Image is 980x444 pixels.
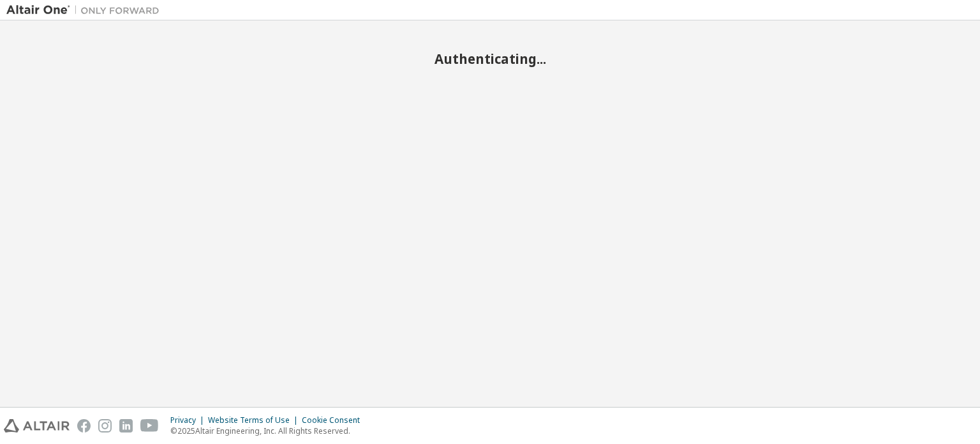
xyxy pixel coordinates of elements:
[302,415,367,425] div: Cookie Consent
[6,50,974,67] h2: Authenticating...
[170,425,367,436] p: © 2025 Altair Engineering, Inc. All Rights Reserved.
[98,419,112,433] img: instagram.svg
[170,415,208,425] div: Privacy
[208,415,302,425] div: Website Terms of Use
[119,419,133,433] img: linkedin.svg
[140,419,159,433] img: youtube.svg
[4,419,70,433] img: altair_logo.svg
[6,4,166,17] img: Altair One
[77,419,91,433] img: facebook.svg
